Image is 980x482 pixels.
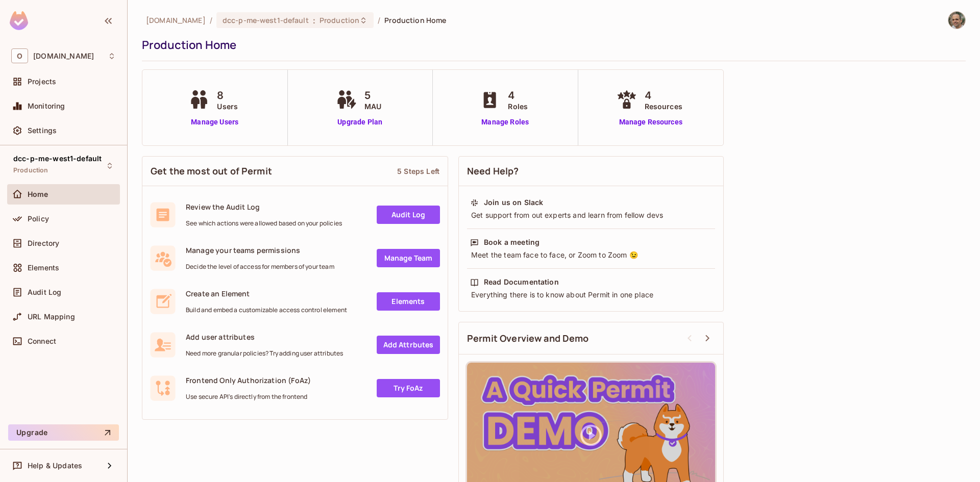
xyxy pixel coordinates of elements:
[186,349,343,358] span: Need more granular policies? Try adding user attributes
[364,88,381,103] span: 5
[484,237,540,247] div: Book a meeting
[186,202,342,212] span: Review the Audit Log
[13,166,48,174] span: Production
[470,290,712,300] div: Everything there is to know about Permit in one place
[312,16,316,24] span: :
[377,379,440,397] a: Try FoAz
[186,393,311,401] span: Use secure API's directly from the frontend
[10,11,28,30] img: SReyMgAAAABJRU5ErkJggg==
[186,289,347,298] span: Create an Element
[645,101,682,112] span: Resources
[377,249,440,267] a: Manage Team
[28,126,57,135] span: Settings
[645,88,682,103] span: 4
[13,155,102,163] span: dcc-p-me-west1-default
[948,12,965,29] img: Alon Yair
[28,288,61,296] span: Audit Log
[28,264,59,272] span: Elements
[186,306,347,314] span: Build and embed a customizable access control element
[334,117,386,128] a: Upgrade Plan
[142,37,961,53] div: Production Home
[151,165,272,177] span: Get the most out of Permit
[186,332,343,342] span: Add user attributes
[28,313,75,321] span: URL Mapping
[217,101,238,112] span: Users
[28,78,56,86] span: Projects
[28,337,56,345] span: Connect
[470,250,712,260] div: Meet the team face to face, or Zoom to Zoom 😉
[384,15,446,25] span: Production Home
[378,15,380,25] li: /
[28,190,48,198] span: Home
[320,15,359,25] span: Production
[377,206,440,224] a: Audit Log
[186,375,311,385] span: Frontend Only Authorization (FoAz)
[223,15,309,25] span: dcc-p-me-west1-default
[467,332,589,345] span: Permit Overview and Demo
[470,210,712,220] div: Get support from out experts and learn from fellow devs
[364,101,381,112] span: MAU
[186,117,243,128] a: Manage Users
[28,239,59,247] span: Directory
[28,102,65,110] span: Monitoring
[467,165,519,177] span: Need Help?
[477,117,533,128] a: Manage Roles
[484,197,543,208] div: Join us on Slack
[28,215,49,223] span: Policy
[186,245,334,255] span: Manage your teams permissions
[186,263,334,271] span: Decide the level of access for members of your team
[614,117,688,128] a: Manage Resources
[210,15,212,25] li: /
[508,88,528,103] span: 4
[11,48,28,63] span: O
[377,292,440,311] a: Elements
[397,166,439,176] div: 5 Steps Left
[217,88,238,103] span: 8
[377,336,440,354] a: Add Attrbutes
[28,462,82,470] span: Help & Updates
[146,15,206,25] span: the active workspace
[33,52,94,60] span: Workspace: onvego.com
[508,101,528,112] span: Roles
[186,219,342,227] span: See which actions were allowed based on your policies
[8,424,119,441] button: Upgrade
[484,277,559,287] div: Read Documentation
